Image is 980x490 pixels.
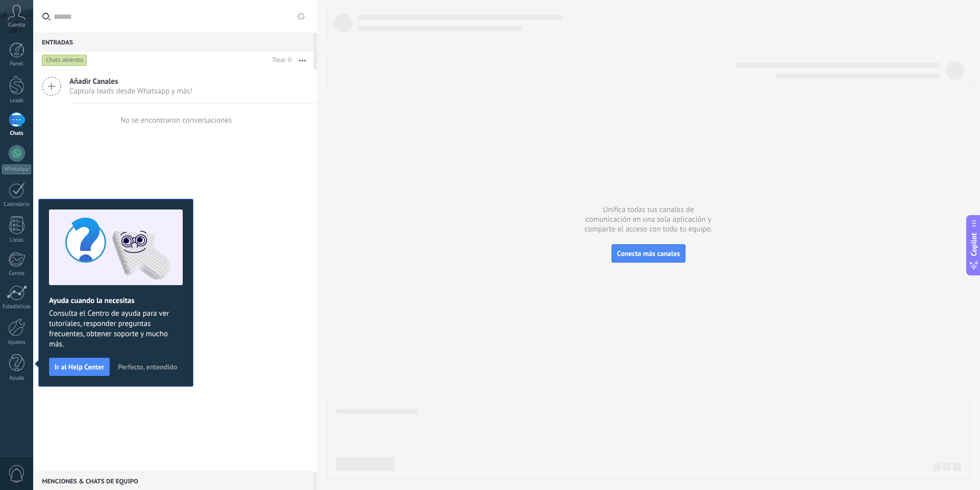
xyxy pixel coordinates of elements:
div: Listas [2,237,32,244]
span: Captura leads desde Whatsapp y más! [69,86,192,96]
div: Calendario [2,201,32,208]
div: Ajustes [2,339,32,346]
div: Correo [2,270,32,277]
div: Total: 0 [268,55,291,65]
span: Perfecto, entendido [118,363,177,370]
div: Chats [2,130,32,137]
span: Consulta el Centro de ayuda para ver tutoriales, responder preguntas frecuentes, obtener soporte ... [49,309,183,349]
h2: Ayuda cuando la necesitas [49,296,183,306]
span: Copilot [969,232,979,256]
div: Chats abiertos [42,54,87,66]
div: WhatsApp [2,165,31,174]
span: Conecta más canales [617,249,680,258]
div: No se encontraron conversaciones [120,115,232,125]
button: Conecta más canales [611,244,685,263]
div: Entradas [33,33,313,51]
div: Menciones & Chats de equipo [33,472,313,490]
button: Perfecto, entendido [113,359,182,375]
span: Añadir Canales [69,77,192,86]
div: Ayuda [2,375,32,382]
div: Leads [2,98,32,104]
div: Estadísticas [2,304,32,310]
span: Ir al Help Center [55,363,104,370]
span: Cuenta [8,22,25,29]
button: Ir al Help Center [49,358,110,376]
div: Panel [2,61,32,67]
